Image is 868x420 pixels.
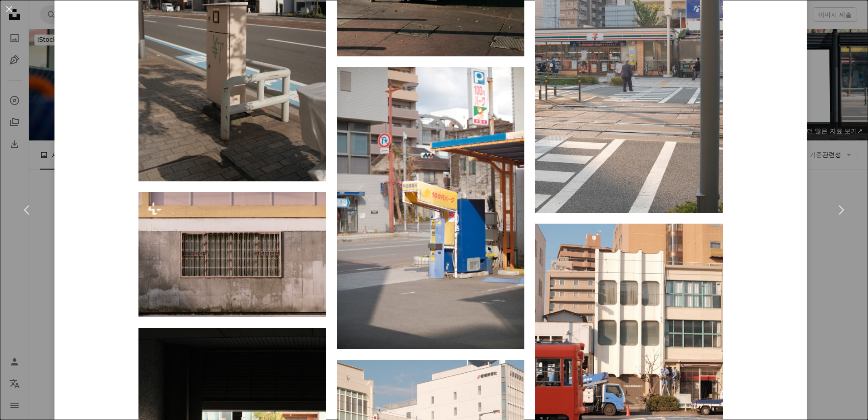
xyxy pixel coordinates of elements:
[535,68,723,76] a: 횡단보도를 가로질러 걷는 사람
[814,166,868,254] a: 다음
[138,250,326,259] a: 풍화된 벽에 금속 막대가 있는 창문.
[337,67,524,349] img: 전경에 가스 펌프가 있는 주유소
[337,204,524,212] a: 전경에 가스 펌프가 있는 주유소
[138,192,326,317] img: 풍화된 벽에 금속 막대가 있는 창문.
[138,36,326,44] a: 낮에는 도로 근처의 흰색과 회색 콘크리트 건물
[535,360,723,369] a: 고층 건물 옆 거리를 운전하는 자동차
